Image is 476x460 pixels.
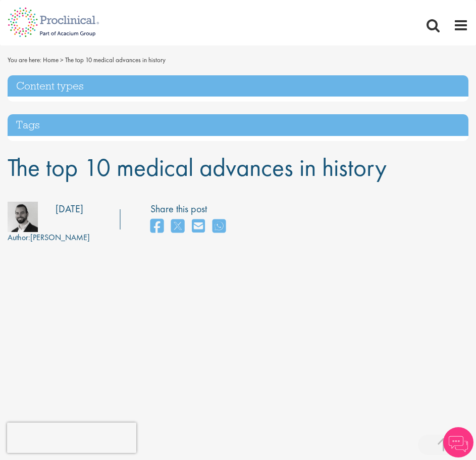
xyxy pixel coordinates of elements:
div: [DATE] [56,202,83,216]
span: The top 10 medical advances in history [8,151,387,183]
span: The top 10 medical advances in history [65,56,166,64]
h3: Content types [8,75,468,97]
a: share on whats app [213,216,226,238]
div: [PERSON_NAME] [8,232,90,244]
a: share on facebook [150,216,164,238]
h3: Tags [8,114,468,136]
img: 76d2c18e-6ce3-4617-eefd-08d5a473185b [8,202,38,232]
span: Author: [8,232,30,243]
label: Share this post [150,202,231,216]
iframe: reCAPTCHA [7,423,136,453]
img: Chatbot [443,427,473,457]
a: share on twitter [171,216,184,238]
a: share on email [192,216,205,238]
